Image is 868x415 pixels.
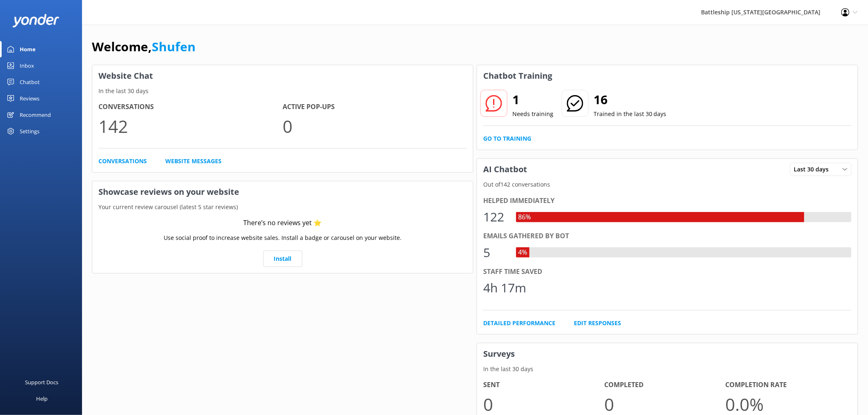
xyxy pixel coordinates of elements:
a: Conversations [98,157,147,166]
div: 4% [516,247,529,258]
div: 86% [516,212,533,223]
h3: Showcase reviews on your website [92,181,473,203]
p: Out of 142 conversations [477,180,858,189]
div: Chatbot [20,74,40,90]
div: Emails gathered by bot [483,231,852,242]
div: There’s no reviews yet ⭐ [244,218,322,228]
h4: Completion Rate [726,380,847,390]
h4: Sent [483,380,604,390]
h3: Surveys [477,343,858,365]
div: 4h 17m [483,278,526,298]
div: Reviews [20,90,39,107]
span: Last 30 days [794,165,834,174]
h2: 1 [512,90,553,109]
p: Use social proof to increase website sales. Install a badge or carousel on your website. [164,233,402,242]
h3: Website Chat [92,65,473,87]
div: Help [36,390,48,407]
div: Helped immediately [483,196,852,206]
p: 0 [283,112,467,140]
div: Support Docs [25,374,59,390]
a: Shufen [152,38,196,55]
div: 122 [483,207,508,227]
p: Your current review carousel (latest 5 star reviews) [92,203,473,212]
a: Edit Responses [574,319,621,328]
h4: Active Pop-ups [283,102,467,112]
a: Install [263,251,302,267]
div: Recommend [20,107,51,123]
p: Trained in the last 30 days [594,109,667,119]
h2: 16 [594,90,667,109]
h3: Chatbot Training [477,65,558,87]
h4: Conversations [98,102,283,112]
a: Go to Training [483,134,531,143]
h1: Welcome, [92,37,196,57]
h3: AI Chatbot [477,159,533,180]
div: Settings [20,123,39,139]
div: Inbox [20,57,34,74]
p: 142 [98,112,283,140]
p: In the last 30 days [92,87,473,96]
p: Needs training [512,109,553,119]
p: In the last 30 days [477,365,858,374]
img: yonder-white-logo.png [12,14,59,27]
h4: Completed [604,380,725,390]
div: Staff time saved [483,267,852,277]
a: Detailed Performance [483,319,555,328]
a: Website Messages [165,157,222,166]
div: Home [20,41,36,57]
div: 5 [483,243,508,262]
